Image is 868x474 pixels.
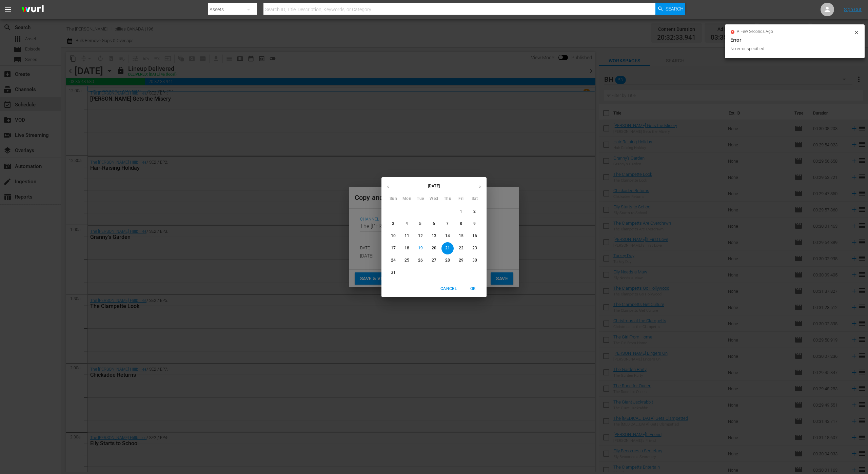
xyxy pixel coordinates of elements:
button: 27 [428,254,440,267]
p: 3 [392,221,394,227]
p: 4 [406,221,408,227]
button: 1 [455,206,467,218]
p: 22 [459,245,463,251]
p: 19 [418,245,423,251]
button: 21 [441,242,454,254]
button: 15 [455,230,467,242]
button: 25 [401,254,413,267]
p: 12 [418,233,423,239]
button: 13 [428,230,440,242]
button: 8 [455,218,467,230]
span: Sat [469,195,481,202]
p: 10 [391,233,396,239]
span: Sun [387,195,399,202]
p: 1 [460,209,462,214]
button: 16 [469,230,481,242]
button: 2 [469,206,481,218]
span: menu [4,5,12,14]
p: 11 [405,233,409,239]
a: Sign Out [844,7,862,12]
p: 18 [405,245,409,251]
span: a few seconds ago [737,29,773,35]
button: 18 [401,242,413,254]
p: 24 [391,257,396,263]
button: Cancel [438,283,459,294]
p: 8 [460,221,462,227]
p: 31 [391,270,396,275]
p: 27 [432,257,436,263]
span: Mon [401,195,413,202]
p: 9 [473,221,476,227]
button: 17 [387,242,399,254]
button: 23 [469,242,481,254]
p: 13 [432,233,436,239]
button: 24 [387,254,399,267]
button: 12 [414,230,427,242]
div: Error [730,36,859,44]
button: 9 [469,218,481,230]
span: Fri [455,195,467,202]
button: 7 [441,218,454,230]
button: 6 [428,218,440,230]
p: 25 [405,257,409,263]
p: 15 [459,233,463,239]
button: 20 [428,242,440,254]
p: 23 [472,245,477,251]
img: ans4CAIJ8jUAAAAAAAAAAAAAAAAAAAAAAAAgQb4GAAAAAAAAAAAAAAAAAAAAAAAAJMjXAAAAAAAAAAAAAAAAAAAAAAAAgAT5G... [16,2,49,18]
span: Wed [428,195,440,202]
p: 2 [473,209,476,214]
span: Cancel [440,285,457,292]
p: 28 [445,257,450,263]
p: 30 [472,257,477,263]
button: 3 [387,218,399,230]
button: 19 [414,242,427,254]
div: No error specified [730,45,852,52]
button: 30 [469,254,481,267]
span: Tue [414,195,427,202]
p: 6 [433,221,435,227]
p: 7 [446,221,449,227]
button: 28 [441,254,454,267]
button: 10 [387,230,399,242]
p: 26 [418,257,423,263]
button: 29 [455,254,467,267]
button: 22 [455,242,467,254]
p: 14 [445,233,450,239]
button: 4 [401,218,413,230]
button: 5 [414,218,427,230]
button: 14 [441,230,454,242]
span: OK [465,285,481,292]
button: 11 [401,230,413,242]
p: 5 [419,221,421,227]
p: 16 [472,233,477,239]
span: Thu [441,195,454,202]
p: 21 [445,245,450,251]
button: 31 [387,267,399,279]
p: 17 [391,245,396,251]
p: 20 [432,245,436,251]
span: Search [666,3,684,15]
button: 26 [414,254,427,267]
p: 29 [459,257,463,263]
button: OK [462,283,484,294]
p: [DATE] [395,183,473,189]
